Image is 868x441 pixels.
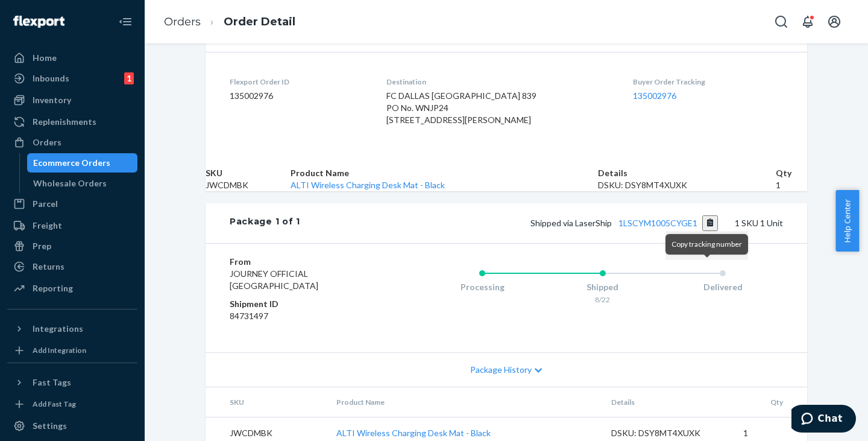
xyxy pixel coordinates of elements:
[33,198,58,210] div: Parcel
[206,387,327,417] th: SKU
[33,345,86,355] div: Add Integration
[7,133,137,152] a: Orders
[822,10,846,34] button: Open account menu
[796,10,820,34] button: Open notifications
[776,179,807,191] td: 1
[206,179,291,191] td: JWCDMBK
[7,279,137,298] a: Reporting
[7,373,137,392] button: Fast Tags
[386,77,614,87] dt: Destination
[662,281,783,293] div: Delivered
[542,281,663,293] div: Shipped
[13,16,64,28] img: Flexport logo
[7,48,137,68] a: Home
[602,387,734,417] th: Details
[33,399,76,409] div: Add Fast Tag
[702,215,719,231] button: Copy tracking number
[7,397,137,411] a: Add Fast Tag
[230,90,367,102] dd: 135002976
[769,10,793,34] button: Open Search Box
[671,240,742,249] span: Copy tracking number
[7,194,137,214] a: Parcel
[33,157,110,169] div: Ecommerce Orders
[230,268,318,291] span: JOURNEY OFFICIAL [GEOGRAPHIC_DATA]
[618,218,697,228] a: 1LSCYM1005CYGE1
[7,319,137,338] button: Integrations
[7,90,137,110] a: Inventory
[734,387,807,417] th: Qty
[7,416,137,436] a: Settings
[206,167,291,179] th: SKU
[230,77,367,87] dt: Flexport Order ID
[33,240,51,252] div: Prep
[224,15,295,28] a: Order Detail
[7,257,137,276] a: Returns
[230,310,374,322] dd: 84731497
[336,428,491,438] a: ALTI Wireless Charging Desk Mat - Black
[776,167,807,179] th: Qty
[386,90,536,125] span: FC DALLAS [GEOGRAPHIC_DATA] 839 PO No. WNJP24 [STREET_ADDRESS][PERSON_NAME]
[27,174,138,193] a: Wholesale Orders
[291,180,445,190] a: ALTI Wireless Charging Desk Mat - Black
[33,420,67,432] div: Settings
[33,376,71,389] div: Fast Tags
[33,116,96,128] div: Replenishments
[33,94,71,106] div: Inventory
[7,236,137,256] a: Prep
[230,298,374,310] dt: Shipment ID
[33,52,57,64] div: Home
[33,282,73,294] div: Reporting
[327,387,602,417] th: Product Name
[230,256,374,268] dt: From
[791,405,856,435] iframe: Opens a widget where you can chat to one of our agents
[33,177,107,189] div: Wholesale Orders
[611,427,725,439] div: DSKU: DSY8MT4XUXK
[542,294,663,305] div: 8/22
[633,90,676,101] a: 135002976
[164,15,201,28] a: Orders
[33,261,64,273] div: Returns
[7,112,137,132] a: Replenishments
[27,153,138,173] a: Ecommerce Orders
[633,77,783,87] dt: Buyer Order Tracking
[230,215,300,231] div: Package 1 of 1
[33,220,62,232] div: Freight
[291,167,598,179] th: Product Name
[470,364,532,376] span: Package History
[113,10,137,34] button: Close Navigation
[530,218,719,228] span: Shipped via LaserShip
[33,323,83,335] div: Integrations
[7,343,137,358] a: Add Integration
[300,215,783,231] div: 1 SKU 1 Unit
[835,190,859,252] button: Help Center
[7,69,137,88] a: Inbounds1
[154,4,305,40] ol: breadcrumbs
[598,179,776,191] div: DSKU: DSY8MT4XUXK
[598,167,776,179] th: Details
[7,216,137,235] a: Freight
[33,136,61,148] div: Orders
[422,281,542,293] div: Processing
[124,72,134,84] div: 1
[33,72,69,84] div: Inbounds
